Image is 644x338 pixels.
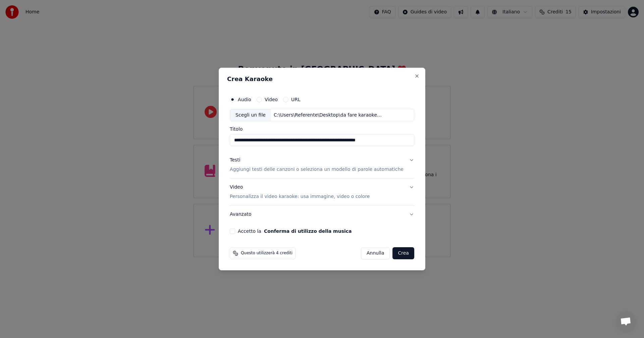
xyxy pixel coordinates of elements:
[265,97,278,102] label: Video
[230,127,414,132] label: Titolo
[264,229,352,233] button: Accetto la
[230,179,414,206] button: VideoPersonalizza il video karaoke: usa immagine, video o colore
[291,97,301,102] label: URL
[393,247,414,259] button: Crea
[238,97,251,102] label: Audio
[361,247,390,259] button: Annulla
[271,112,385,119] div: C:\Users\Referente\Desktop\da fare karaoke\Caramello · [PERSON_NAME] · Elettra Lamborghini · [PER...
[230,184,370,200] div: Video
[230,166,404,173] p: Aggiungi testi delle canzoni o seleziona un modello di parole automatiche
[230,193,370,200] p: Personalizza il video karaoke: usa immagine, video o colore
[241,251,292,256] span: Questo utilizzerà 4 crediti
[230,152,414,179] button: TestiAggiungi testi delle canzoni o seleziona un modello di parole automatiche
[230,157,240,164] div: Testi
[227,76,417,82] h2: Crea Karaoke
[230,109,271,121] div: Scegli un file
[238,229,352,233] label: Accetto la
[230,206,414,223] button: Avanzato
